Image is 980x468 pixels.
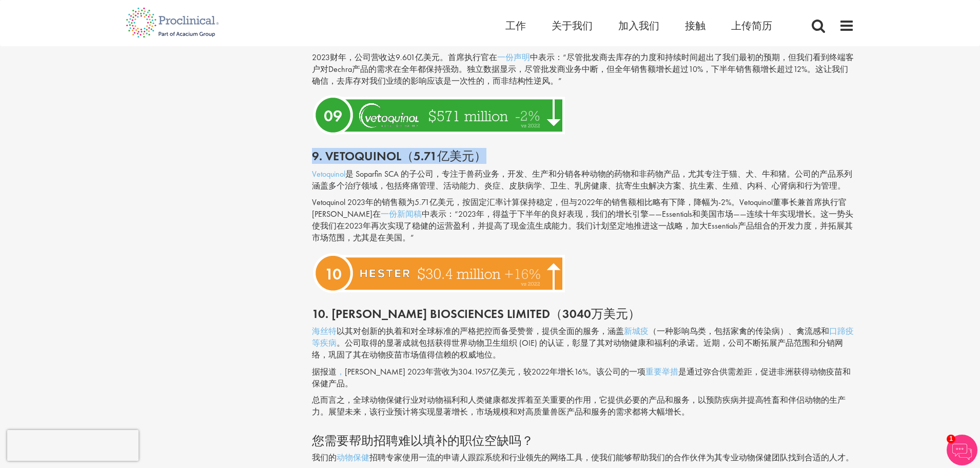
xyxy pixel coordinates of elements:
font: （一种影响鸟类，包括家禽的传染病）、禽流感和 [649,326,829,336]
font: 中表示：“2023年，得益于下半年的良好表现，我们的增长引擎——Essentials和美国市场——连续十年实现增长。这一势头使我们在2023年再次实现了稳健的运营盈利，并提高了现金流生成能力。我... [312,209,853,243]
a: 重要举措 [645,366,678,377]
a: ， [337,366,345,377]
iframe: 验证码 [7,430,139,461]
a: 一份新闻稿 [381,209,422,219]
font: Vetoquinol 2023年的销售额为5.71亿美元，按固定汇率计算保持稳定，但与2022年的销售额相比略有下降，降幅为-2%。Vetoquinol董事长兼首席执行官[PERSON_NAME]在 [312,197,847,219]
font: 您需要帮助招聘难以填补的职位空缺吗？ [312,432,534,448]
a: 新城疫 [624,326,649,336]
a: 上传简历 [731,19,772,32]
a: Vetoquinol [312,169,345,179]
font: 招聘专家使用一流的申请人跟踪系统和行业领先的网络工具，使我们能够帮助我们的合作伙伴为其专业动物保健团队找到合适的人才。 [369,452,854,463]
a: 关于我们 [552,19,593,32]
font: 总而言之，全球动物保健行业对动物福利和人类健康都发挥着至关重要的作用，它提供必要的产品和服务，以预防疾病并提高牲畜和伴侣动物的生产力。展望未来，该行业预计将实现显著增长，市场规模和对高质量兽医产... [312,395,846,417]
a: 工作 [505,19,526,32]
font: 。公司取得的显著成就包括获得世界动物卫生组织 (OIE) 的认证，彰显了其对动物健康和福利的承诺。近期，公司不断拓展产品范围和分销网络，巩固了其在动物疫苗市场值得信赖的权威地位。 [312,338,843,360]
a: 加入我们 [618,19,659,32]
font: [PERSON_NAME] 2023年营收为304.1957亿美元，较2022年增长16%。该公司的一项 [345,366,645,377]
font: 我们的 [312,452,337,463]
font: 10. [PERSON_NAME] Biosciences Limited（3040万美元） [312,306,640,322]
img: 聊天机器人 [947,435,977,465]
a: 海丝特 [312,326,337,336]
font: 中表示：“尽管批发商去库存的力度和持续时间超出了我们最初的预期，但我们看到终端客户对Dechra产品的需求在全年都保持强劲。独立数据显示，尽管批发商业务中断，但全年销售额增长超过10%，下半年销... [312,52,854,86]
a: 口蹄疫等疾病 [312,326,854,348]
a: 接触 [685,19,705,32]
font: 是 Soparfin SCA 的子公司，专注于兽药业务，开发、生产和分销各种动物的药物和非药物产品，尤其专注于猫、犬、牛和猪。公司的产品系列涵盖多个治疗领域，包括疼痛管理、活动能力、炎症、皮肤病... [312,169,852,191]
font: 提供全面的服务，涵盖 [542,326,624,336]
font: 以其对创新的执着和对全球标准的严格把控而备受赞誉， [337,326,542,336]
font: 2023财年，公司营收达9.601亿美元。首席执行官在 [312,52,497,63]
a: 一份声明 [497,52,530,63]
font: 据报道 [312,366,337,377]
a: 动物保健 [337,452,369,463]
font: 是通过弥合供需差距，促进非洲获得动物疫苗和保健产品。 [312,366,851,389]
font: 1 [949,435,953,442]
font: 9. Vetoquinol（5.71亿美元） [312,148,486,164]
